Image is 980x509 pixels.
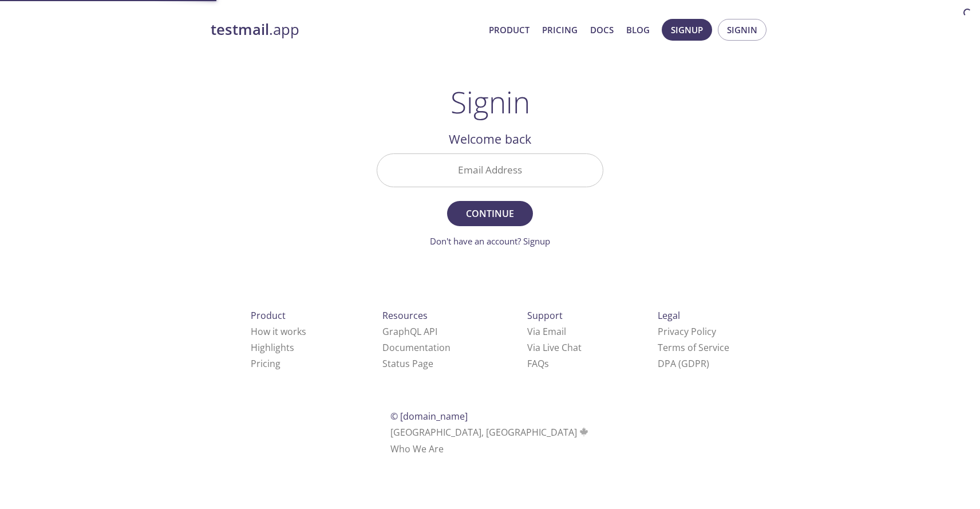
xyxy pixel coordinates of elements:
[718,19,766,41] button: Signin
[658,341,729,354] a: Terms of Service
[460,206,520,222] span: Continue
[251,357,280,370] a: Pricing
[377,129,603,149] h2: Welcome back
[382,309,428,322] span: Resources
[390,410,468,423] span: © [DOMAIN_NAME]
[527,357,549,370] a: FAQ
[447,201,533,226] button: Continue
[658,357,709,370] a: DPA (GDPR)
[527,325,566,338] a: Via Email
[626,22,650,37] a: Blog
[727,22,757,37] span: Signin
[658,309,680,322] span: Legal
[251,341,294,354] a: Highlights
[390,443,444,455] a: Who We Are
[451,85,530,119] h1: Signin
[489,22,529,37] a: Product
[542,22,578,37] a: Pricing
[382,341,451,354] a: Documentation
[382,357,433,370] a: Status Page
[251,309,286,322] span: Product
[527,309,563,322] span: Support
[382,325,437,338] a: GraphQL API
[671,22,703,37] span: Signup
[662,19,712,41] button: Signup
[658,325,716,338] a: Privacy Policy
[251,325,306,338] a: How it works
[527,341,582,354] a: Via Live Chat
[590,22,614,37] a: Docs
[430,235,550,247] a: Don't have an account? Signup
[544,357,549,370] span: s
[390,426,590,439] span: [GEOGRAPHIC_DATA], [GEOGRAPHIC_DATA]
[211,19,269,40] strong: testmail
[211,20,480,40] a: testmail.app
